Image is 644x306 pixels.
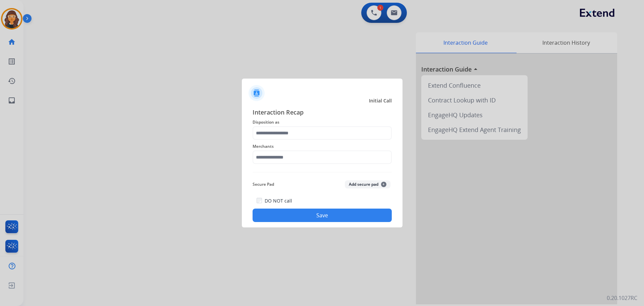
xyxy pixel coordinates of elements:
span: Merchants [253,142,392,150]
span: + [381,182,386,187]
label: DO NOT call [265,198,292,204]
img: contactIcon [249,85,265,101]
button: Save [253,209,392,222]
span: Disposition as [253,118,392,126]
p: 0.20.1027RC [607,294,637,302]
span: Secure Pad [253,180,274,188]
button: Add secure pad+ [345,180,390,188]
span: Initial Call [369,97,392,104]
span: Interaction Recap [253,107,392,118]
